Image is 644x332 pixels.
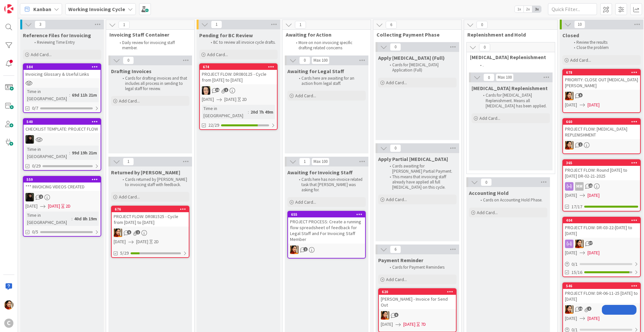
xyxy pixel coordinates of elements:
[299,56,310,64] span: 0
[386,174,456,190] li: This means that invoicing staff already have applied all full [MEDICAL_DATA] on this cycle.
[566,119,640,124] div: 660
[200,64,277,84] div: 674PROJECT FLOW: DR080125 - Cycle from [DATE] to [DATE]
[288,217,365,244] div: PROJECT PROCESS: Create a running flow spreadsheet of feedback for Legal Staff and For Invoicing ...
[39,195,43,199] span: 2
[287,169,353,176] span: Awaiting for Invoicing Staff
[202,105,248,119] div: Time in [GEOGRAPHIC_DATA]
[390,43,401,51] span: 0
[563,119,640,139] div: 660PROJECT FLOW: [MEDICAL_DATA] REPLENISHMENT
[563,125,640,139] div: PROJECT FLOW: [MEDICAL_DATA] REPLENISHMENT
[479,43,490,51] span: 0
[386,164,456,174] li: Cards awaiting for [PERSON_NAME] Partial Payment.
[4,4,13,13] img: Visit kanbanzone.com
[24,135,101,144] div: ES
[563,217,640,238] div: 404PROJECT FLOW: DR-03-22-[DATE] to [DATE]
[299,158,310,166] span: 1
[565,305,573,314] img: PM
[481,178,492,186] span: 0
[515,6,523,12] span: 1x
[381,321,393,328] span: [DATE]
[467,31,549,38] span: Replenishment and Hold
[562,118,641,154] a: 660PROJECT FLOW: [MEDICAL_DATA] REPLENISHMENTPM
[476,21,488,29] span: 0
[563,70,640,75] div: 678
[472,85,548,91] span: Retainer Replenishment
[288,245,365,254] div: PM
[390,144,401,152] span: 0
[25,193,34,201] img: ES
[32,163,40,169] span: 0/29
[24,64,101,70] div: 584
[292,40,363,51] li: More on non invoicing specific drafting related concerns
[203,65,277,69] div: 674
[566,70,640,75] div: 678
[476,63,547,68] li: .
[523,6,532,12] span: 2x
[69,91,70,99] span: :
[112,212,189,227] div: PROJECT FLOW: DR081525 - Cycle from [DATE] to [DATE]
[249,108,275,116] div: 20d 7h 49m
[119,21,130,29] span: 1
[572,269,582,276] span: 15/16
[24,177,101,191] div: 559*** INVOICING VIDEOS CREATED
[563,182,640,191] div: MM
[588,315,600,322] span: [DATE]
[202,96,214,103] span: [DATE]
[563,223,640,238] div: PROJECT FLOW: DR-03-22-[DATE] to [DATE]
[578,142,583,147] span: 1
[470,54,547,60] span: Retainer Replenishment
[390,245,401,253] span: 6
[377,31,453,38] span: Collecting Payment Phase
[24,193,101,201] div: ES
[563,119,640,125] div: 660
[48,203,60,210] span: [DATE]
[379,289,456,309] div: 620[PERSON_NAME] - Invoice for Send Out
[562,217,641,277] a: 404PROJECT FLOW: DR-03-22-[DATE] to [DATE]PM[DATE][DATE]0/115/16
[31,52,52,57] span: Add Card...
[548,3,597,15] input: Quick Filter...
[24,182,101,191] div: *** INVOICING VIDEOS CREATED
[563,283,640,303] div: 546PROJECT FLOW: DR-06-11-25 [DATE] to [DATE]
[563,217,640,223] div: 404
[563,166,640,180] div: PROJECT FLOW: Round [DATE] to [DATE] DR-02-21-2025
[379,289,456,295] div: 620
[381,311,389,320] img: PM
[570,40,640,45] li: Review the results
[112,229,189,237] div: PM
[566,284,640,288] div: 546
[421,321,426,328] div: 7D
[378,257,423,263] span: Payment Reminder
[24,177,101,182] div: 559
[565,141,573,150] img: PM
[565,249,577,256] span: [DATE]
[295,93,316,99] span: Add Card...
[224,88,228,92] span: 1
[562,32,579,39] span: Closed
[532,6,541,12] span: 3x
[208,122,219,129] span: 22/29
[111,68,152,74] span: Drafting Invoices
[386,80,407,86] span: Add Card...
[587,307,591,311] span: 1
[215,88,219,92] span: 15
[563,305,640,314] div: PM
[70,91,99,99] div: 69d 11h 21m
[200,86,277,95] div: BL
[469,190,508,196] span: Accounting Hold
[224,96,236,103] span: [DATE]
[25,212,72,226] div: Time in [GEOGRAPHIC_DATA]
[68,6,125,12] b: Working Invoicing Cycle
[290,245,298,254] img: PM
[563,240,640,248] div: PM
[136,230,140,234] span: 1
[111,169,180,176] span: Returned by Breanna
[72,215,72,222] span: :
[202,86,210,95] img: BL
[572,203,582,210] span: 17/17
[563,260,640,268] div: 0/1
[70,149,99,156] div: 99d 19h 21m
[588,249,600,256] span: [DATE]
[26,65,101,69] div: 584
[386,197,407,202] span: Add Card...
[563,289,640,303] div: PROJECT FLOW: DR-06-11-25 [DATE] to [DATE]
